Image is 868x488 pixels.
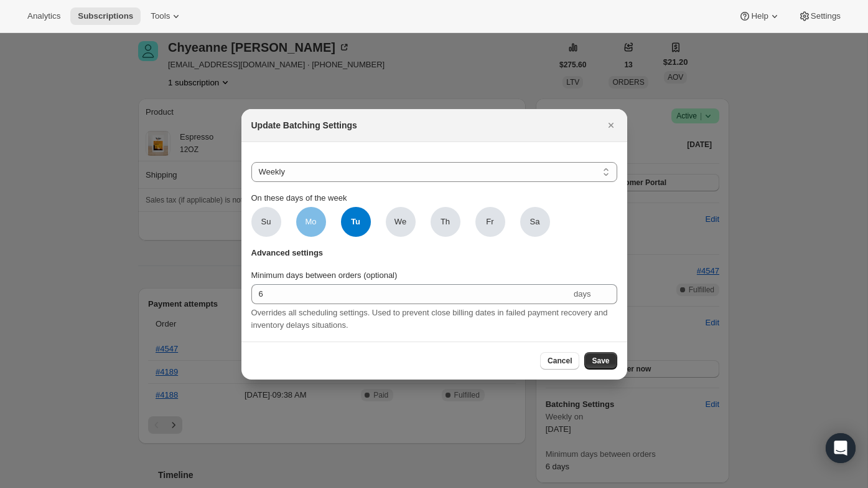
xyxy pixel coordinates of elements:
[251,270,398,280] span: Minimum days between orders (optional)
[251,308,608,330] span: Overrides all scheduling settings. Used to prevent close billing dates in failed payment recovery...
[826,433,856,463] div: Open Intercom Messenger
[27,11,60,21] span: Analytics
[441,216,450,228] span: Th
[251,119,357,132] h2: Update Batching Settings
[70,7,141,25] button: Subscriptions
[584,352,617,370] button: Save
[143,7,190,25] button: Tools
[592,356,609,366] span: Save
[261,216,271,228] span: Su
[251,247,324,259] span: Advanced settings
[791,7,848,25] button: Settings
[486,216,493,228] span: Fr
[540,352,579,370] button: Cancel
[78,11,133,21] span: Subscriptions
[305,216,316,228] span: Mo
[530,216,540,228] span: Sa
[341,207,371,237] span: Tu
[574,289,590,299] span: days
[151,11,170,21] span: Tools
[251,193,347,203] span: On these days of the week
[20,7,68,25] button: Analytics
[602,117,620,134] button: Close
[394,216,406,228] span: We
[548,356,572,366] span: Cancel
[811,11,841,21] span: Settings
[751,11,768,21] span: Help
[731,7,788,25] button: Help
